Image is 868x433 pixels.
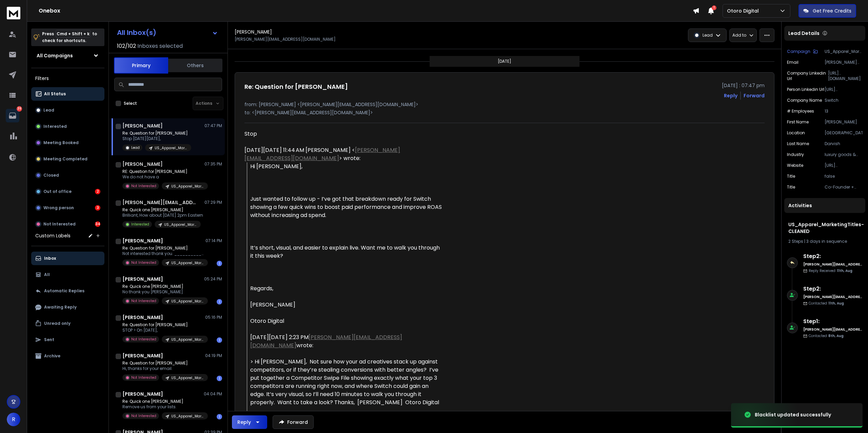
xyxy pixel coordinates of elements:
[803,327,863,332] h6: [PERSON_NAME][EMAIL_ADDRESS][DOMAIN_NAME]
[114,57,168,74] button: Primary
[204,391,222,397] p: 04:04 PM
[217,299,222,304] div: 1
[122,207,203,213] p: Re: Quick one [PERSON_NAME]
[43,221,76,227] p: Not Interested
[31,201,104,215] button: Wrong person3
[95,221,100,227] div: 34
[171,184,204,189] p: US_Apparel_MarketingTitles-CLEANED
[44,256,56,261] p: Inbox
[31,136,104,150] button: Meeting Booked
[273,415,314,429] button: Forward
[44,91,66,97] p: All Status
[117,42,136,50] span: 102 / 102
[37,52,73,59] h1: All Campaigns
[122,352,163,359] h1: [PERSON_NAME]
[44,353,60,359] p: Archive
[44,272,50,277] p: All
[787,163,803,168] p: Website
[825,98,863,103] p: Switch
[809,301,844,306] p: Contacted
[787,152,804,157] p: industry
[244,146,442,162] div: [DATE][DATE] 11:44 AM [PERSON_NAME] < > wrote:
[828,333,844,338] span: 8th, Aug
[803,262,863,267] h6: [PERSON_NAME][EMAIL_ADDRESS][DOMAIN_NAME]
[122,199,197,206] h1: [PERSON_NAME][EMAIL_ADDRESS][DOMAIN_NAME]
[43,140,79,145] p: Meeting Booked
[171,299,204,304] p: US_Apparel_MarketingTitles-CLEANED
[825,152,863,157] p: luxury goods & jewelry
[43,205,74,211] p: Wrong person
[217,337,222,343] div: 1
[43,124,67,129] p: Interested
[43,173,59,178] p: Closed
[825,184,863,190] p: Co-Founder + COO + CFO
[837,268,852,273] span: 11th, Aug
[788,239,861,244] div: |
[95,205,100,211] div: 3
[171,337,204,342] p: US_Apparel_MarketingTitles-CLEANED
[131,298,156,303] p: Not Interested
[35,232,71,239] h3: Custom Labels
[250,333,402,349] a: [PERSON_NAME][EMAIL_ADDRESS][DOMAIN_NAME]
[122,251,204,256] p: Not interested thank you. ________________________________
[244,130,442,138] div: Stop
[122,391,163,397] h1: [PERSON_NAME]
[31,103,104,117] button: Lead
[131,222,149,227] p: Interested
[122,360,204,366] p: Re: Question for [PERSON_NAME]
[803,285,863,293] h6: Step 2 :
[217,261,222,266] div: 1
[727,7,762,14] p: Otoro Digital
[204,161,222,167] p: 07:35 PM
[828,71,863,81] p: [URL][DOMAIN_NAME]
[787,60,798,65] p: Email
[825,163,863,168] p: [URL][DOMAIN_NAME]
[732,33,746,38] p: Add to
[244,109,765,116] p: to: <[PERSON_NAME][EMAIL_ADDRESS][DOMAIN_NAME]>
[122,366,204,371] p: Hi, thanks for your email.
[787,174,795,179] p: title
[825,119,863,125] p: [PERSON_NAME]
[205,353,222,358] p: 04:19 PM
[247,162,442,415] blockquote: Hi [PERSON_NAME], Just wanted to follow up - I’ve got that breakdown ready for Switch showing a f...
[122,136,191,141] p: Stop [DATE][DATE],
[755,411,831,418] div: Blacklist updated successfully
[39,7,693,15] h1: Onebox
[798,4,856,18] button: Get Free Credits
[7,413,20,426] button: R
[809,333,844,338] p: Contacted
[17,106,22,112] p: 39
[31,333,104,347] button: Sent
[31,217,104,231] button: Not Interested34
[787,98,822,103] p: Company Name
[122,131,191,136] p: Re: Question for [PERSON_NAME]
[809,268,852,273] p: Reply Received
[31,169,104,182] button: Closed
[825,174,863,179] p: false
[122,399,204,404] p: Re: Quick one [PERSON_NAME]
[31,252,104,265] button: Inbox
[122,276,163,282] h1: [PERSON_NAME]
[204,276,222,282] p: 05:24 PM
[122,122,163,129] h1: [PERSON_NAME]
[31,284,104,298] button: Automatic Replies
[122,314,163,321] h1: [PERSON_NAME]
[787,184,795,190] p: Title
[112,26,223,39] button: All Inbox(s)
[232,415,267,429] button: Reply
[703,33,713,38] p: Lead
[744,92,765,99] div: Forward
[806,238,847,244] span: 3 days in sequence
[122,213,203,218] p: Brilliant, How about [DATE] 2pm Eastern
[42,31,97,44] p: Press to check for shortcuts.
[828,301,844,306] span: 11th, Aug
[131,260,156,265] p: Not Interested
[44,337,54,342] p: Sent
[205,238,222,243] p: 07:14 PM
[31,74,104,83] h3: Filters
[235,28,272,35] h1: [PERSON_NAME]
[825,60,863,65] p: [PERSON_NAME][EMAIL_ADDRESS][DOMAIN_NAME]
[131,337,156,342] p: Not Interested
[498,59,511,64] p: [DATE]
